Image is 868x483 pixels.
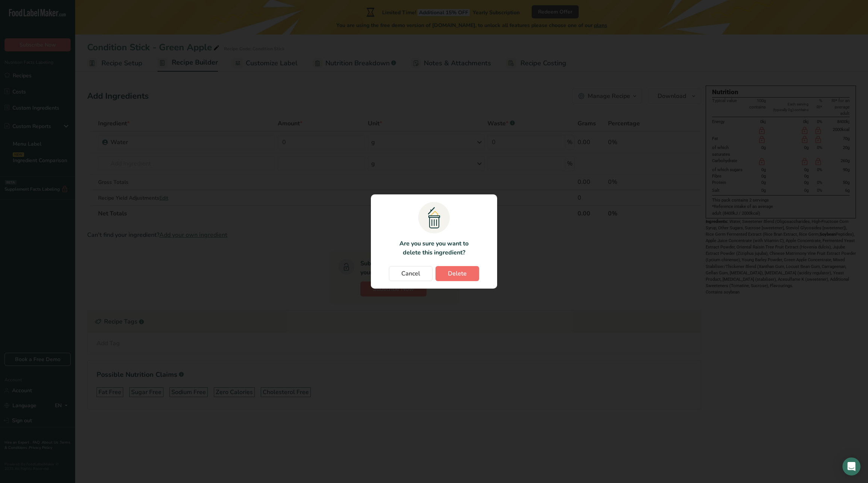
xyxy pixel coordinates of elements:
span: Delete [448,269,467,278]
button: Delete [436,266,479,281]
div: Open Intercom Messenger [842,457,860,475]
span: Cancel [401,269,420,278]
button: Cancel [389,266,432,281]
p: Are you sure you want to delete this ingredient? [395,239,473,257]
